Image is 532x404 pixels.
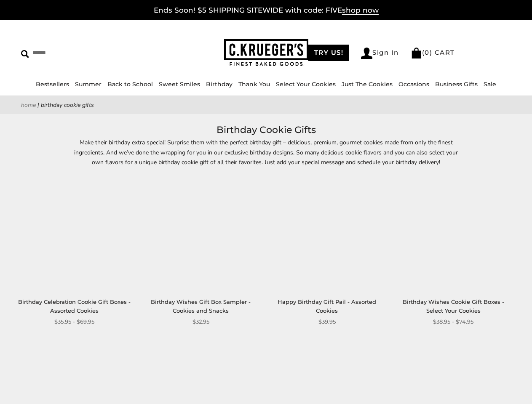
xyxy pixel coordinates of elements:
[37,101,39,109] span: |
[21,101,36,109] a: Home
[433,317,473,326] span: $38.95 - $74.95
[278,298,376,314] a: Happy Birthday Gift Pail - Assorted Cookies
[396,175,510,289] a: Birthday Wishes Cookie Gift Boxes - Select Your Cookies
[276,80,336,88] a: Select Your Cookies
[435,80,478,88] a: Business Gifts
[411,48,422,58] img: Bag
[18,175,131,289] a: Birthday Celebration Cookie Gift Boxes - Assorted Cookies
[21,100,511,110] nav: breadcrumbs
[361,48,372,59] img: Account
[18,298,131,314] a: Birthday Celebration Cookie Gift Boxes - Assorted Cookies
[34,122,498,138] h1: Birthday Cookie Gifts
[41,101,94,109] span: Birthday Cookie Gifts
[342,6,379,15] span: shop now
[361,48,399,59] a: Sign In
[54,317,94,326] span: $35.95 - $69.95
[72,138,460,167] p: Make their birthday extra special! Surprise them with the perfect birthday gift – delicious, prem...
[342,80,393,88] a: Just The Cookies
[398,80,429,88] a: Occasions
[192,317,209,326] span: $32.95
[484,80,496,88] a: Sale
[144,175,258,289] a: Birthday Wishes Gift Box Sampler - Cookies and Snacks
[21,46,133,59] input: Search
[75,80,102,88] a: Summer
[154,6,379,15] a: Ends Soon! $5 SHIPPING SITEWIDE with code: FIVEshop now
[36,80,69,88] a: Bestsellers
[151,298,251,314] a: Birthday Wishes Gift Box Sampler - Cookies and Snacks
[107,80,153,88] a: Back to School
[318,317,336,326] span: $39.95
[425,48,430,56] span: 0
[206,80,233,88] a: Birthday
[238,80,270,88] a: Thank You
[270,175,384,289] a: Happy Birthday Gift Pail - Assorted Cookies
[224,39,308,66] img: C.KRUEGER'S
[159,80,200,88] a: Sweet Smiles
[403,298,504,314] a: Birthday Wishes Cookie Gift Boxes - Select Your Cookies
[308,45,350,61] a: TRY US!
[411,48,455,56] a: (0) CART
[21,50,29,58] img: Search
